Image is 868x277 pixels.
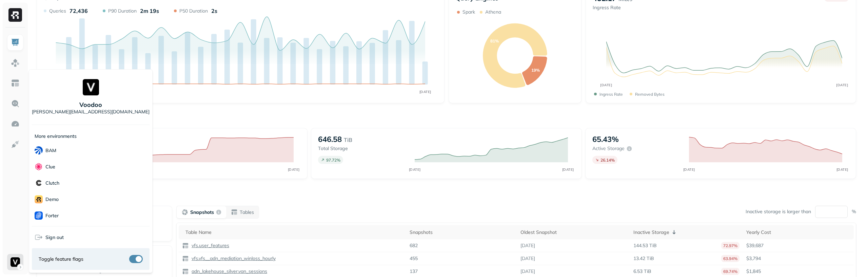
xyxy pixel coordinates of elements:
[45,196,59,203] p: demo
[35,146,43,154] img: BAM
[45,213,59,219] p: Forter
[35,163,43,171] img: Clue
[35,195,43,203] img: demo
[35,133,77,140] p: More environments
[83,79,99,95] img: Voodoo
[32,109,150,115] p: [PERSON_NAME][EMAIL_ADDRESS][DOMAIN_NAME]
[45,164,55,170] p: Clue
[45,180,59,186] p: Clutch
[45,147,56,154] p: BAM
[35,211,43,220] img: Forter
[39,256,83,262] span: Toggle feature flags
[79,101,102,109] p: Voodoo
[45,234,64,241] span: Sign out
[35,179,43,187] img: Clutch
